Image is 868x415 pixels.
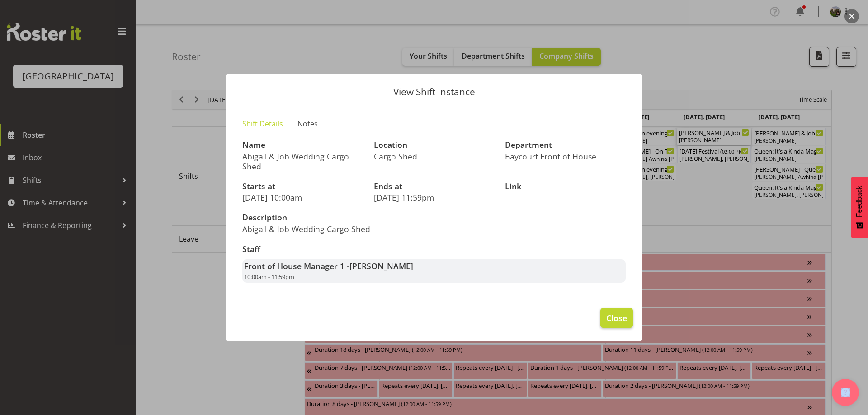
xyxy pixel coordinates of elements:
p: Baycourt Front of House [505,151,626,161]
span: 10:00am - 11:59pm [244,273,294,281]
h3: Link [505,182,626,191]
h3: Department [505,140,626,149]
h3: Starts at [242,182,363,191]
p: [DATE] 11:59pm [374,192,495,202]
p: Abigail & Job Wedding Cargo Shed [242,151,363,171]
span: Feedback [855,186,863,217]
strong: Front of House Manager 1 - [244,261,413,271]
img: help-xxl-2.png [841,388,850,397]
p: [DATE] 10:00am [242,192,363,202]
button: Close [600,308,633,328]
span: Close [606,312,627,324]
h3: Description [242,213,429,222]
span: [PERSON_NAME] [349,261,413,271]
h3: Staff [242,245,626,254]
button: Feedback - Show survey [851,177,868,238]
p: Abigail & Job Wedding Cargo Shed [242,224,429,234]
p: View Shift Instance [235,87,633,97]
span: Notes [297,118,318,129]
h3: Name [242,140,363,149]
p: Cargo Shed [374,151,495,161]
span: Shift Details [242,118,283,129]
h3: Location [374,140,495,149]
h3: Ends at [374,182,495,191]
